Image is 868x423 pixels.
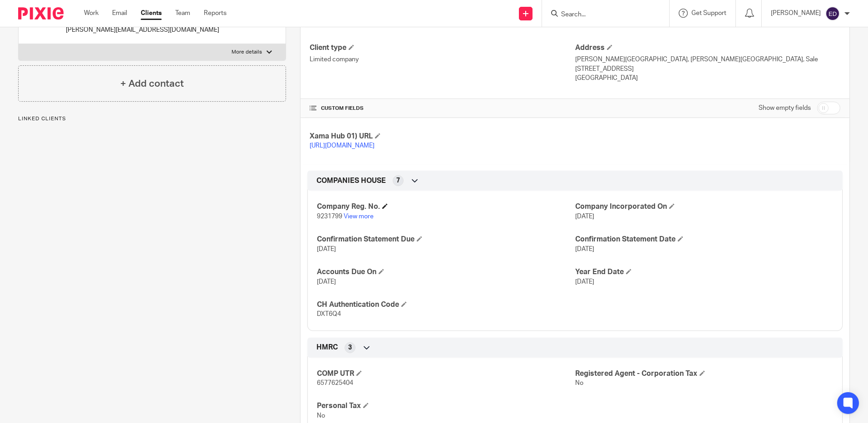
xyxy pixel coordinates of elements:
span: 7 [396,176,400,185]
h4: Address [575,43,840,53]
a: Reports [204,9,227,18]
img: Pixie [18,7,64,20]
label: Show empty fields [759,103,811,113]
h4: Confirmation Statement Due [317,235,575,244]
p: Limited company [310,55,575,64]
p: More details [232,49,262,56]
h4: Personal Tax [317,401,575,411]
p: [GEOGRAPHIC_DATA] [575,74,840,83]
h4: Accounts Due On [317,267,575,277]
span: 9231799 [317,213,342,220]
span: [DATE] [575,279,594,285]
img: svg%3E [825,6,840,21]
span: COMPANIES HOUSE [316,176,386,186]
span: HMRC [316,343,338,352]
p: [PERSON_NAME][GEOGRAPHIC_DATA], [PERSON_NAME][GEOGRAPHIC_DATA], Sale [575,55,840,64]
span: No [575,380,583,386]
a: Clients [141,9,162,18]
h4: + Add contact [120,77,184,91]
p: Linked clients [18,115,286,123]
span: No [317,413,325,419]
p: [PERSON_NAME][EMAIL_ADDRESS][DOMAIN_NAME] [66,25,219,34]
span: [DATE] [317,246,336,252]
h4: Xama Hub 01) URL [310,132,575,141]
span: 3 [348,343,352,352]
span: [DATE] [317,279,336,285]
span: Get Support [691,10,726,16]
h4: CH Authentication Code [317,300,575,310]
h4: Client type [310,43,575,53]
h4: Company Incorporated On [575,202,833,211]
h4: CUSTOM FIELDS [310,105,575,112]
a: Team [175,9,190,18]
span: 6577625404 [317,380,353,386]
span: [DATE] [575,246,594,252]
span: DXT6Q4 [317,311,341,317]
h4: Company Reg. No. [317,202,575,211]
h4: COMP UTR [317,369,575,379]
a: Email [112,9,127,18]
h4: Registered Agent - Corporation Tax [575,369,833,379]
span: [DATE] [575,213,594,220]
p: [PERSON_NAME] [771,9,821,18]
a: [URL][DOMAIN_NAME] [310,143,375,149]
a: View more [344,213,374,220]
h4: Year End Date [575,267,833,277]
h4: Confirmation Statement Date [575,235,833,244]
p: [STREET_ADDRESS] [575,64,840,74]
input: Search [560,11,642,19]
a: Work [84,9,99,18]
